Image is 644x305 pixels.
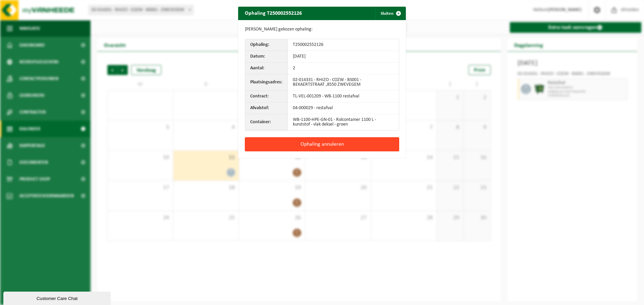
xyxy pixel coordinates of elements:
[245,74,288,91] th: Plaatsingsadres:
[245,91,288,102] th: Contract:
[245,39,288,51] th: Ophaling:
[245,27,399,32] p: [PERSON_NAME] gekozen ophaling:
[245,102,288,114] th: Afvalstof:
[288,114,399,130] td: WB-1100-HPE-GN-01 - Rolcontainer 1100 L - kunststof - vlak deksel - groen
[288,63,399,74] td: 2
[245,114,288,130] th: Container:
[245,51,288,63] th: Datum:
[238,7,309,19] h2: Ophaling T250002552126
[245,63,288,74] th: Aantal:
[288,51,399,63] td: [DATE]
[3,290,112,305] iframe: chat widget
[288,102,399,114] td: 04-000029 - restafval
[245,137,399,151] button: Ophaling annuleren
[288,91,399,102] td: TL-VEL-001209 - WB-1100 restafval
[288,74,399,91] td: 02-014331 - RHIZO - COZW - BS001 - BEKAERTSTRAAT ,8550 ZWEVEGEM
[375,7,405,20] button: Sluiten
[288,39,399,51] td: T250002552126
